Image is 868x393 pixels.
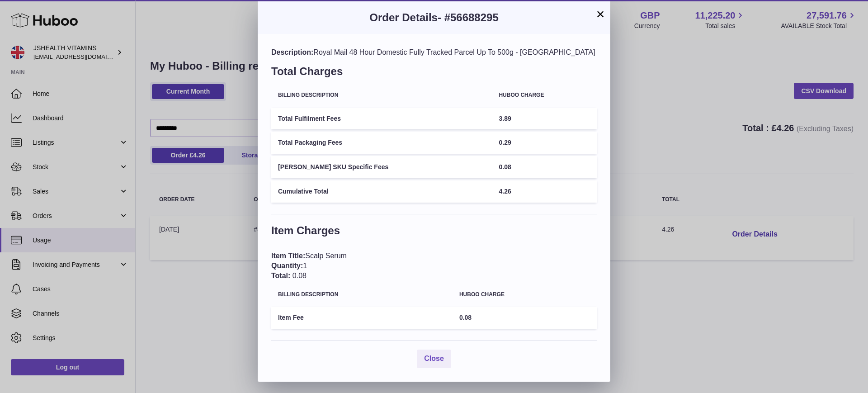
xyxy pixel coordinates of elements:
td: Total Packaging Fees [271,132,492,154]
th: Billing Description [271,285,453,304]
span: 0.08 [292,272,307,279]
th: Huboo charge [492,85,597,105]
span: 0.29 [499,139,511,146]
h3: Item Charges [271,223,597,242]
span: 0.08 [499,163,511,170]
td: [PERSON_NAME] SKU Specific Fees [271,156,492,178]
td: Item Fee [271,307,453,329]
span: 0.08 [459,314,472,321]
span: Item Title: [271,252,305,260]
th: Billing Description [271,85,492,105]
span: Description: [271,48,313,56]
h3: Total Charges [271,64,597,83]
span: 3.89 [499,115,511,122]
button: × [595,9,606,19]
span: Quantity: [271,262,303,270]
span: Total: [271,272,290,279]
span: - #56688295 [438,11,499,24]
td: Cumulative Total [271,180,492,203]
span: 4.26 [499,188,511,195]
span: Close [424,355,444,362]
div: Scalp Serum 1 [271,251,597,280]
div: Royal Mail 48 Hour Domestic Fully Tracked Parcel Up To 500g - [GEOGRAPHIC_DATA] [271,47,597,57]
h3: Order Details [271,10,597,25]
th: Huboo charge [453,285,597,304]
td: Total Fulfilment Fees [271,108,492,130]
button: Close [417,350,451,368]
